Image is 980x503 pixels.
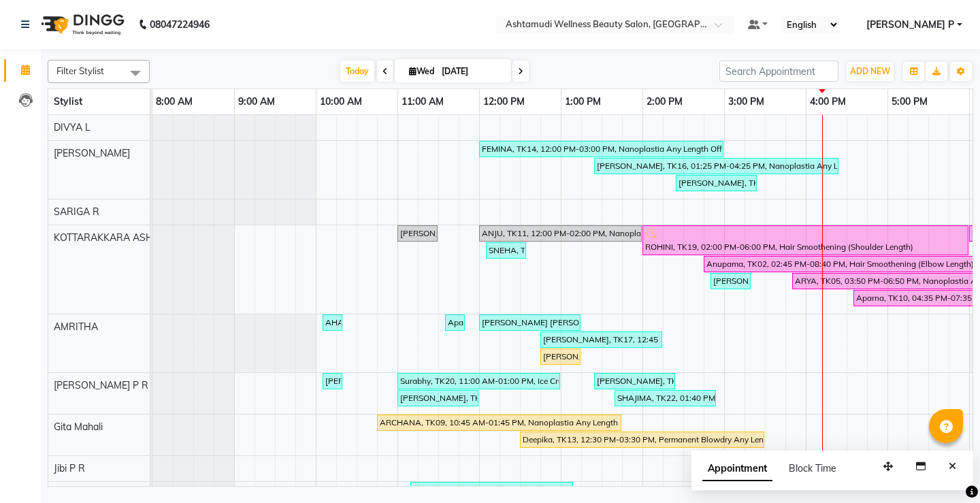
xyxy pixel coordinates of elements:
[324,317,341,329] div: AHALYA, TK07, 10:05 AM-10:20 AM, Eyebrows Threading
[152,92,196,112] a: 8:00 AM
[446,317,463,329] div: Aparna, TK12, 11:35 AM-11:50 AM, Eyebrows Threading
[316,92,365,112] a: 10:00 AM
[480,317,579,329] div: [PERSON_NAME] [PERSON_NAME], TK21, 12:00 PM-01:15 PM, Anti-Dandruff Treatment With Spa,Eyebrows T...
[850,66,890,76] span: ADD NEW
[542,334,661,346] div: [PERSON_NAME], TK17, 12:45 PM-02:15 PM, Full Arm Waxing,Un-Tan Facial
[399,392,477,404] div: [PERSON_NAME], TK04, 11:00 AM-12:00 PM, Hair Cut With Fringes
[595,375,674,387] div: [PERSON_NAME], TK23, 01:25 PM-02:25 PM, Layer Cut
[480,143,722,155] div: FEMINA, TK14, 12:00 PM-03:00 PM, Nanoplastia Any Length Offer
[150,5,210,44] b: 08047224946
[54,147,130,159] span: [PERSON_NAME]
[789,462,836,474] span: Block Time
[616,392,715,404] div: SHAJIMA, TK22, 01:40 PM-02:55 PM, Skin Glow Facial,Eyebrows Threading
[480,92,528,112] a: 12:00 PM
[399,375,559,387] div: Surabhy, TK20, 11:00 AM-01:00 PM, Ice Cream Pedicure,Ceramide Anti frizz treatment
[324,375,341,387] div: [PERSON_NAME], TK08, 10:05 AM-10:20 AM, Eyebrows Threading
[54,421,103,433] span: Gita Mahali
[398,92,447,112] a: 11:00 AM
[806,92,849,112] a: 4:00 PM
[712,275,749,287] div: [PERSON_NAME], TK24, 02:50 PM-03:20 PM, Make up
[561,92,604,112] a: 1:00 PM
[702,457,772,481] span: Appointment
[847,62,894,81] button: ADD NEW
[677,177,755,189] div: [PERSON_NAME], TK23, 02:25 PM-03:25 PM, Skin Glow Facial
[719,61,838,82] input: Search Appointment
[406,66,438,76] span: Wed
[54,321,98,333] span: AMRITHA
[644,227,967,253] div: ROHINI, TK19, 02:00 PM-06:00 PM, Hair Smoothening (Shoulder Length)
[399,227,436,240] div: [PERSON_NAME], TK04, 11:00 AM-11:30 AM, Normal Hair Cut
[35,5,128,44] img: logo
[54,379,148,391] span: [PERSON_NAME] P R
[54,95,82,108] span: Stylist
[235,92,278,112] a: 9:00 AM
[866,18,954,32] span: [PERSON_NAME] P
[595,160,837,172] div: [PERSON_NAME], TK16, 01:25 PM-04:25 PM, Nanoplastia Any Length Offer
[54,121,91,133] span: DIVYA L
[487,244,525,257] div: SNEHA, TK15, 12:05 PM-12:35 PM, MAKE UP-3
[54,462,85,474] span: Jibi P R
[340,61,374,82] span: Today
[54,206,99,218] span: SARIGA R
[480,227,640,240] div: ANJU, TK11, 12:00 PM-02:00 PM, Nanoplastia Ear to Ear
[725,92,768,112] a: 3:00 PM
[56,65,104,76] span: Filter Stylist
[438,61,506,82] input: 2025-09-03
[888,92,931,112] a: 5:00 PM
[54,231,189,244] span: KOTTARAKKARA ASHTAMUDI
[943,456,962,477] button: Close
[412,484,572,496] div: ASIYA, TK06, 11:10 AM-01:10 PM, Bridal Glow Facial,Spa Pedicure
[378,417,620,429] div: ARCHANA, TK09, 10:45 AM-01:45 PM, Nanoplastia Any Length Offer
[643,92,686,112] a: 2:00 PM
[542,351,579,363] div: [PERSON_NAME], TK18, 12:45 PM-01:15 PM, Full Arm Waxing
[521,434,763,446] div: Deepika, TK13, 12:30 PM-03:30 PM, Permanent Blowdry Any Length Offer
